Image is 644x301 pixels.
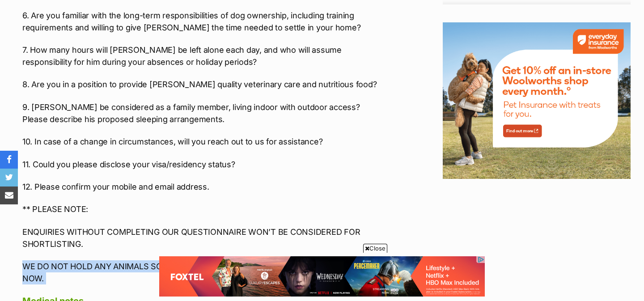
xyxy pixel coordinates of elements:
p: 6. Are you familiar with the long-term responsibilities of dog ownership, including training requ... [22,9,384,34]
p: 12. Please confirm your mobile and email address. [22,181,384,193]
p: 9. [PERSON_NAME] be considered as a family member, living indoor with outdoor access? Please desc... [22,101,384,125]
iframe: Advertisement [159,256,485,297]
img: Everyday Insurance by Woolworths promotional banner [443,22,631,179]
p: 10. In case of a change in circumstances, will you reach out to us for assistance? [22,136,384,148]
p: 11. Could you please disclose your visa/residency status? [22,158,384,170]
p: ** PLEASE NOTE: [22,203,384,215]
p: 8. Are you in a position to provide [PERSON_NAME] quality veterinary care and nutritious food? [22,78,384,90]
p: WE DO NOT HOLD ANY ANIMALS SO PLEASE ONLY APPLY IF YOU ARE READY TO ADOPT NOW. [22,260,384,284]
img: https://img.kwcdn.com/product/fancy/389ab0f5-6979-4837-be88-84fc97b13316.jpg?imageMogr2/strip/siz... [68,57,134,112]
p: 7. How many hours will [PERSON_NAME] be left alone each day, and who will assume responsibility f... [22,44,384,68]
p: ENQUIRIES WITHOUT COMPLETING OUR QUESTIONNAIRE WON’T BE CONSIDERED FOR SHORTLISTING. [22,226,384,250]
span: Close [363,244,387,253]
